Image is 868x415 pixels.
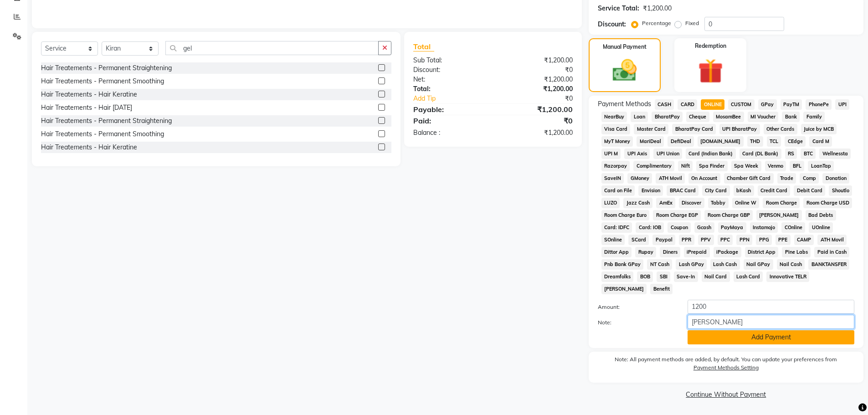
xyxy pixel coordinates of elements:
span: UPI Axis [624,149,650,159]
span: iPackage [714,247,741,257]
span: BTC [801,149,816,159]
img: _cash.svg [605,56,644,84]
span: Paypal [652,235,675,245]
span: Trade [777,173,796,184]
span: RS [785,149,797,159]
span: Loan [631,112,648,122]
span: Nail GPay [744,259,773,270]
span: Bad Debts [806,210,836,220]
span: Cheque [686,112,709,122]
span: District App [745,247,779,257]
span: CAMP [794,235,814,245]
span: Total [413,42,434,51]
span: MI Voucher [748,112,779,122]
span: Online W [732,198,760,208]
div: ₹1,200.00 [493,75,580,84]
span: AmEx [656,198,675,208]
span: Bank [782,112,800,122]
div: Paid: [406,115,493,126]
span: Card M [809,136,832,147]
span: Spa Week [731,161,761,171]
span: Room Charge USD [803,198,852,208]
label: Redemption [695,42,726,50]
label: Payment Methods Setting [693,364,759,372]
label: Note: All payment methods are added, by default. You can update your preferences from [598,355,854,375]
span: ONLINE [701,99,724,110]
span: iPrepaid [684,247,710,257]
span: SaveIN [601,173,624,184]
span: CARD [678,99,697,110]
div: Total: [406,84,493,94]
span: ATH Movil [817,235,847,245]
span: Debit Card [794,185,825,196]
label: Note: [591,318,681,327]
span: Rupay [635,247,656,257]
span: Room Charge [763,198,800,208]
div: Service Total: [598,4,639,13]
span: Juice by MCB [801,124,837,134]
span: THD [747,136,763,147]
span: BANKTANSFER [808,259,849,270]
span: Payment Methods [598,99,651,109]
span: COnline [781,222,805,233]
span: Instamojo [750,222,778,233]
span: Tabby [708,198,729,208]
span: Card: IOB [636,222,664,233]
span: UPI Union [653,149,682,159]
span: BharatPay Card [672,124,716,134]
span: Envision [638,185,663,196]
span: BOB [637,272,653,282]
span: [PERSON_NAME] [756,210,802,220]
div: ₹1,200.00 [493,128,580,138]
span: BFL [790,161,804,171]
div: ₹0 [493,115,580,126]
span: PPC [718,235,733,245]
div: Hair Treatements - Permanent Straightening [41,116,172,126]
span: City Card [702,185,730,196]
div: ₹0 [493,65,580,75]
div: Hair Treatements - Permanent Smoothing [41,77,164,86]
span: PPN [736,235,752,245]
div: Hair Treatements - Permanent Smoothing [41,129,164,139]
div: Discount: [406,65,493,75]
div: Sub Total: [406,56,493,65]
span: Lash Cash [710,259,740,270]
span: Dreamfolks [601,272,634,282]
span: UPI BharatPay [719,124,760,134]
span: bKash [734,185,754,196]
span: Wellnessta [819,149,851,159]
input: Add Note [688,315,854,329]
span: Credit Card [758,185,791,196]
a: Add Tip [406,94,507,103]
span: UPI M [601,149,621,159]
span: LUZO [601,198,620,208]
label: Manual Payment [603,43,647,51]
span: Spa Finder [696,161,728,171]
span: PPV [698,235,714,245]
span: Coupon [668,222,691,233]
span: Master Card [634,124,668,134]
div: Discount: [598,20,626,29]
span: PPE [776,235,791,245]
span: Family [803,112,825,122]
span: MariDeal [637,136,664,147]
span: Lash Card [734,272,763,282]
span: Save-In [674,272,698,282]
span: Complimentary [633,161,674,171]
span: CEdge [785,136,806,147]
a: Continue Without Payment [591,390,862,400]
span: CUSTOM [728,99,755,110]
span: Discover [679,198,704,208]
div: Net: [406,75,493,84]
span: MyT Money [601,136,633,147]
span: Paid in Cash [814,247,849,257]
span: Nail Cash [777,259,805,270]
span: Donation [822,173,849,184]
div: ₹0 [508,94,580,103]
span: Nail Card [702,272,730,282]
div: Hair Treatements - Hair [DATE] [41,103,132,113]
span: Other Cards [764,124,797,134]
span: GMoney [627,173,652,184]
div: Payable: [406,104,493,115]
span: Room Charge GBP [704,210,753,220]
